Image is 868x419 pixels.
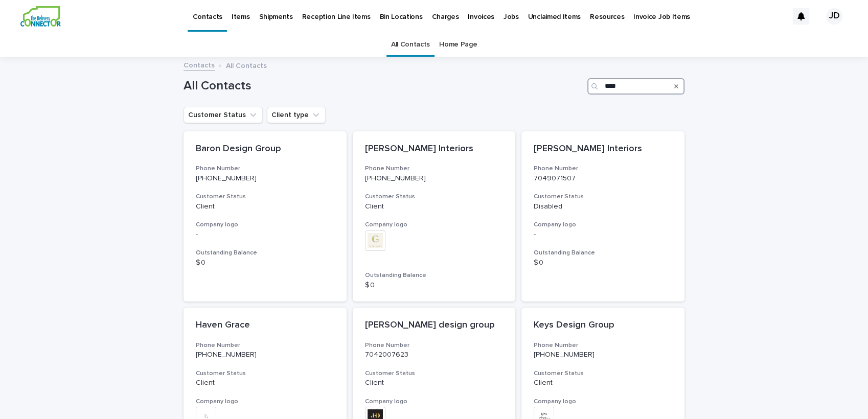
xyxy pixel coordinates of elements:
[365,202,504,211] p: Client
[365,271,504,280] h3: Outstanding Balance
[184,79,583,94] h1: All Contacts
[521,131,684,302] a: [PERSON_NAME] InteriorsPhone Number7049071507Customer StatusDisabledCompany logo-Outstanding Bala...
[534,398,672,406] h3: Company logo
[196,398,334,406] h3: Company logo
[196,202,334,211] p: Client
[534,369,672,378] h3: Customer Status
[534,230,672,239] p: -
[365,398,504,406] h3: Company logo
[534,351,595,358] a: [PHONE_NUMBER]
[365,369,504,378] h3: Customer Status
[196,193,334,201] h3: Customer Status
[196,379,334,387] p: Client
[196,221,334,229] h3: Company logo
[196,351,257,358] a: [PHONE_NUMBER]
[534,221,672,229] h3: Company logo
[226,59,267,71] p: All Contacts
[196,249,334,257] h3: Outstanding Balance
[365,320,504,331] p: [PERSON_NAME] design group
[365,165,504,173] h3: Phone Number
[439,33,477,57] a: Home Page
[184,59,215,71] a: Contacts
[196,175,257,182] a: [PHONE_NUMBER]
[267,107,326,123] button: Client type
[196,230,334,239] p: -
[587,78,684,95] input: Search
[365,351,408,358] a: 7042007623
[534,175,576,182] a: 7049071507
[534,165,672,173] h3: Phone Number
[196,341,334,350] h3: Phone Number
[534,259,672,267] p: $ 0
[365,221,504,229] h3: Company logo
[365,341,504,350] h3: Phone Number
[196,369,334,378] h3: Customer Status
[534,379,672,387] p: Client
[196,165,334,173] h3: Phone Number
[365,281,504,290] p: $ 0
[20,6,61,27] img: aCWQmA6OSGG0Kwt8cj3c
[534,320,672,331] p: Keys Design Group
[534,144,672,155] p: [PERSON_NAME] Interiors
[196,259,334,267] p: $ 0
[534,341,672,350] h3: Phone Number
[184,107,263,123] button: Customer Status
[365,193,504,201] h3: Customer Status
[196,144,334,155] p: Baron Design Group
[365,144,504,155] p: [PERSON_NAME] Interiors
[534,249,672,257] h3: Outstanding Balance
[365,379,504,387] p: Client
[534,202,672,211] p: Disabled
[196,320,334,331] p: Haven Grace
[353,131,516,302] a: [PERSON_NAME] InteriorsPhone Number[PHONE_NUMBER]Customer StatusClientCompany logoOutstanding Bal...
[534,193,672,201] h3: Customer Status
[391,33,430,57] a: All Contacts
[365,175,426,182] a: [PHONE_NUMBER]
[184,131,347,302] a: Baron Design GroupPhone Number[PHONE_NUMBER]Customer StatusClientCompany logo-Outstanding Balance$ 0
[826,8,842,25] div: JD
